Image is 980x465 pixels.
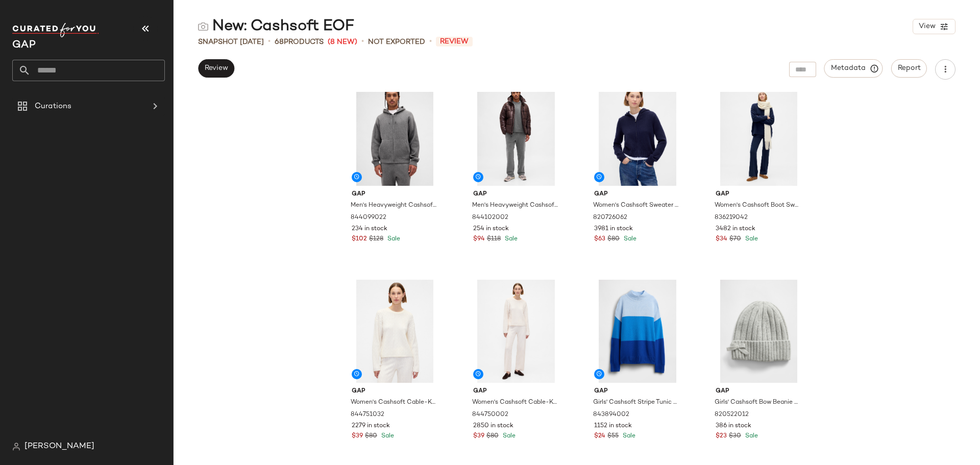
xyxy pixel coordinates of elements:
[12,443,20,451] img: svg%3e
[12,23,99,37] img: cfy_white_logo.C9jOOHJF.svg
[24,440,94,453] span: [PERSON_NAME]
[472,201,558,210] span: Men's Heavyweight Cashsoft Sweater Pants by Gap Charcoal Heather Tall Size XXL
[607,432,619,441] span: $55
[473,422,513,431] span: 2850 in stock
[593,201,679,210] span: Women's Cashsoft Sweater Zip Hoodie by Gap Dark Navy Blue Size S
[472,213,508,223] span: 844102002
[716,422,751,431] span: 386 in stock
[351,213,386,223] span: 844099022
[361,36,364,48] span: •
[473,432,484,441] span: $39
[586,280,689,383] img: cn60713349.jpg
[891,59,927,78] button: Report
[594,432,605,441] span: $24
[473,235,485,244] span: $94
[385,236,400,242] span: Sale
[743,433,758,439] span: Sale
[352,432,363,441] span: $39
[268,36,271,48] span: •
[897,64,921,72] span: Report
[487,235,501,244] span: $118
[198,59,234,78] button: Review
[472,398,558,407] span: Women's Cashsoft Cable-Knit Sweater Pants by Gap Ivory Beige Frost Size XS
[351,201,437,210] span: Men's Heavyweight Cashsoft Zip Sweater Hoodie by Gap Charcoal Heather Size XS
[465,280,568,383] img: cn60774512.jpg
[593,398,679,407] span: Girls' Cashsoft Stripe Tunic Sweater by Gap Blue Stripe Size XXL (14/16)
[198,37,264,47] span: Snapshot [DATE]
[729,432,741,441] span: $30
[715,398,801,407] span: Girls' Cashsoft Bow Beanie by Gap [PERSON_NAME] Size L/XL
[594,387,680,396] span: Gap
[12,40,36,51] span: Current Company Name
[716,235,727,244] span: $34
[715,213,748,223] span: 836219042
[365,432,377,441] span: $80
[368,37,425,47] span: Not Exported
[501,433,516,439] span: Sale
[275,37,324,47] div: Products
[716,190,802,199] span: Gap
[594,190,680,199] span: Gap
[716,225,755,234] span: 3482 in stock
[473,225,509,234] span: 254 in stock
[352,225,387,234] span: 234 in stock
[830,64,877,73] span: Metadata
[622,236,636,242] span: Sale
[593,213,627,223] span: 820726062
[593,410,629,420] span: 843894002
[472,410,508,420] span: 844750002
[715,410,749,420] span: 820522012
[824,59,883,78] button: Metadata
[429,36,432,48] span: •
[204,64,228,72] span: Review
[352,387,438,396] span: Gap
[352,190,438,199] span: Gap
[715,201,801,210] span: Women's Cashsoft Boot Sweater Pants by Gap Dark Navy Blue Size XS
[918,22,936,31] span: View
[594,225,633,234] span: 3981 in stock
[594,422,632,431] span: 1152 in stock
[198,16,354,37] div: New: Cashsoft EOF
[607,235,620,244] span: $80
[328,37,357,47] span: (8 New)
[503,236,518,242] span: Sale
[351,410,384,420] span: 844751032
[473,387,559,396] span: Gap
[352,422,390,431] span: 2279 in stock
[621,433,635,439] span: Sale
[913,19,955,34] button: View
[351,398,437,407] span: Women's Cashsoft Cable-Knit Crewneck Sweater by Gap Ivory Beige Frost Size XS
[379,433,394,439] span: Sale
[436,37,473,46] span: Review
[473,190,559,199] span: Gap
[729,235,741,244] span: $70
[198,21,208,32] img: svg%3e
[716,432,727,441] span: $23
[344,280,446,383] img: cn60757714.jpg
[35,101,71,112] span: Curations
[275,38,284,46] span: 68
[594,235,605,244] span: $63
[743,236,758,242] span: Sale
[707,280,810,383] img: cn59710674.jpg
[369,235,383,244] span: $128
[716,387,802,396] span: Gap
[352,235,367,244] span: $102
[486,432,499,441] span: $80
